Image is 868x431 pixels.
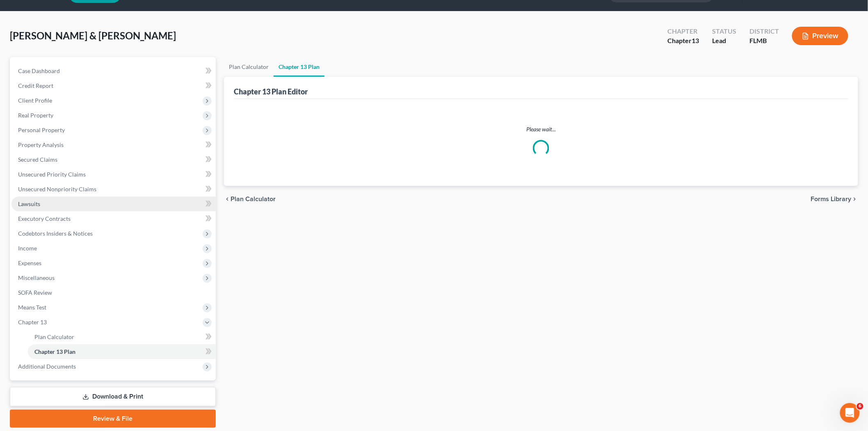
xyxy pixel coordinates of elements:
[667,36,699,46] div: Chapter
[18,171,86,178] span: Unsecured Priority Claims
[10,30,176,41] span: [PERSON_NAME] & [PERSON_NAME]
[18,304,46,311] span: Means Test
[18,259,41,266] span: Expenses
[18,97,52,104] span: Client Profile
[11,78,216,93] a: Credit Report
[224,196,276,202] button: chevron_left Plan Calculator
[10,410,216,428] a: Review & File
[811,196,852,202] span: Forms Library
[28,344,216,359] a: Chapter 13 Plan
[28,330,216,344] a: Plan Calculator
[11,182,216,197] a: Unsecured Nonpriority Claims
[34,333,74,340] span: Plan Calculator
[224,57,274,77] a: Plan Calculator
[811,196,858,202] button: Forms Library chevron_right
[18,200,40,207] span: Lawsuits
[224,196,231,202] i: chevron_left
[231,196,276,202] span: Plan Calculator
[18,363,76,370] span: Additional Documents
[18,67,60,74] span: Case Dashboard
[18,215,71,222] span: Executory Contracts
[792,27,848,45] button: Preview
[749,36,779,46] div: FLMB
[18,82,53,89] span: Credit Report
[18,230,93,237] span: Codebtors Insiders & Notices
[18,156,57,163] span: Secured Claims
[234,87,308,96] div: Chapter 13 Plan Editor
[18,186,96,193] span: Unsecured Nonpriority Claims
[18,141,64,148] span: Property Analysis
[749,27,779,36] div: District
[240,125,842,133] p: Please wait...
[692,37,699,44] span: 13
[11,64,216,78] a: Case Dashboard
[852,196,858,202] i: chevron_right
[274,57,324,77] a: Chapter 13 Plan
[18,126,65,133] span: Personal Property
[18,112,53,119] span: Real Property
[11,197,216,211] a: Lawsuits
[667,27,699,36] div: Chapter
[11,211,216,226] a: Executory Contracts
[11,285,216,300] a: SOFA Review
[11,167,216,182] a: Unsecured Priority Claims
[840,403,860,423] iframe: Intercom live chat
[18,319,47,326] span: Chapter 13
[712,36,736,46] div: Lead
[18,245,37,252] span: Income
[857,403,863,410] span: 6
[11,138,216,152] a: Property Analysis
[18,289,52,296] span: SOFA Review
[10,387,216,406] a: Download & Print
[712,27,736,36] div: Status
[18,274,55,281] span: Miscellaneous
[11,152,216,167] a: Secured Claims
[34,348,75,355] span: Chapter 13 Plan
